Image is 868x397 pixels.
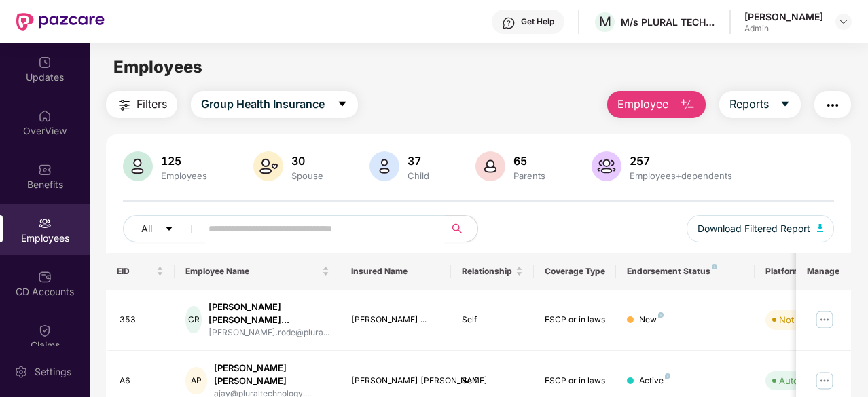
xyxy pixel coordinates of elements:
span: M [599,14,611,30]
span: Employees [113,57,202,77]
div: Child [405,170,432,181]
th: Manage [796,253,851,290]
div: Self [462,375,523,387]
img: svg+xml;base64,PHN2ZyBpZD0iSG9tZSIgeG1sbnM9Imh0dHA6Ly93d3cudzMub3JnLzIwMDAvc3ZnIiB3aWR0aD0iMjAiIG... [38,109,52,123]
div: [PERSON_NAME].rode@plura... [209,326,329,339]
img: svg+xml;base64,PHN2ZyBpZD0iSGVscC0zMngzMiIgeG1sbnM9Imh0dHA6Ly93d3cudzMub3JnLzIwMDAvc3ZnIiB3aWR0aD... [502,16,516,30]
span: Relationship [462,266,513,277]
div: [PERSON_NAME] [744,10,823,23]
th: Relationship [451,253,534,290]
div: Not Verified [779,313,829,326]
div: Endorsement Status [627,266,743,277]
div: Auto Verified [779,374,833,387]
img: svg+xml;base64,PHN2ZyBpZD0iQmVuZWZpdHMiIHhtbG5zPSJodHRwOi8vd3d3LnczLm9yZy8yMDAwL3N2ZyIgd2lkdGg9Ij... [38,163,52,176]
div: 125 [158,154,210,168]
div: CR [185,306,202,333]
div: [PERSON_NAME] [PERSON_NAME]... [209,301,329,326]
div: AP [185,367,206,394]
div: Platform Status [765,266,840,277]
span: Reports [729,96,769,113]
button: Download Filtered Report [687,215,835,242]
img: svg+xml;base64,PHN2ZyBpZD0iQ2xhaW0iIHhtbG5zPSJodHRwOi8vd3d3LnczLm9yZy8yMDAwL3N2ZyIgd2lkdGg9IjIwIi... [38,324,52,337]
img: svg+xml;base64,PHN2ZyBpZD0iRHJvcGRvd24tMzJ4MzIiIHhtbG5zPSJodHRwOi8vd3d3LnczLm9yZy8yMDAwL3N2ZyIgd2... [838,16,849,27]
th: Coverage Type [534,253,617,290]
div: Active [639,375,670,387]
img: svg+xml;base64,PHN2ZyB4bWxucz0iaHR0cDovL3d3dy53My5vcmcvMjAwMC9zdmciIHhtbG5zOnhsaW5rPSJodHRwOi8vd3... [253,151,283,181]
span: caret-down [337,98,348,111]
div: Admin [744,23,823,34]
img: svg+xml;base64,PHN2ZyB4bWxucz0iaHR0cDovL3d3dy53My5vcmcvMjAwMC9zdmciIHdpZHRoPSIyNCIgaGVpZ2h0PSIyNC... [825,97,841,113]
div: [PERSON_NAME] [PERSON_NAME] [351,375,440,387]
div: Parents [511,170,548,181]
div: Employees [158,170,210,181]
img: svg+xml;base64,PHN2ZyBpZD0iRW1wbG95ZWVzIiB4bWxucz0iaHR0cDovL3d3dy53My5vcmcvMjAwMC9zdmciIHdpZHRoPS... [38,216,52,230]
button: search [444,215,478,242]
div: 37 [405,154,432,168]
img: svg+xml;base64,PHN2ZyBpZD0iQ0RfQWNjb3VudHMiIGRhdGEtbmFtZT0iQ0QgQWNjb3VudHMiIHhtbG5zPSJodHRwOi8vd3... [38,270,52,284]
span: Group Health Insurance [201,96,325,113]
img: svg+xml;base64,PHN2ZyBpZD0iU2V0dGluZy0yMHgyMCIgeG1sbnM9Imh0dHA6Ly93d3cudzMub3JnLzIwMDAvc3ZnIiB3aW... [14,365,28,379]
div: ESCP or in laws [545,375,606,387]
div: New [639,314,664,326]
span: EID [117,266,154,277]
img: svg+xml;base64,PHN2ZyB4bWxucz0iaHR0cDovL3d3dy53My5vcmcvMjAwMC9zdmciIHdpZHRoPSIyNCIgaGVpZ2h0PSIyNC... [116,97,132,113]
div: 65 [511,154,548,168]
button: Reportscaret-down [719,91,801,118]
img: svg+xml;base64,PHN2ZyB4bWxucz0iaHR0cDovL3d3dy53My5vcmcvMjAwMC9zdmciIHdpZHRoPSI4IiBoZWlnaHQ9IjgiIH... [658,312,664,318]
button: Filters [106,91,177,118]
img: svg+xml;base64,PHN2ZyB4bWxucz0iaHR0cDovL3d3dy53My5vcmcvMjAwMC9zdmciIHhtbG5zOnhsaW5rPSJodHRwOi8vd3... [475,151,505,181]
th: EID [106,253,175,290]
span: Employee Name [185,266,319,277]
img: manageButton [814,370,835,392]
th: Insured Name [340,253,451,290]
img: svg+xml;base64,PHN2ZyB4bWxucz0iaHR0cDovL3d3dy53My5vcmcvMjAwMC9zdmciIHhtbG5zOnhsaW5rPSJodHRwOi8vd3... [592,151,621,181]
img: svg+xml;base64,PHN2ZyB4bWxucz0iaHR0cDovL3d3dy53My5vcmcvMjAwMC9zdmciIHhtbG5zOnhsaW5rPSJodHRwOi8vd3... [817,224,824,232]
div: 257 [627,154,735,168]
img: svg+xml;base64,PHN2ZyB4bWxucz0iaHR0cDovL3d3dy53My5vcmcvMjAwMC9zdmciIHhtbG5zOnhsaW5rPSJodHRwOi8vd3... [123,151,153,181]
span: caret-down [780,98,791,111]
div: A6 [120,375,164,387]
th: Employee Name [175,253,340,290]
img: svg+xml;base64,PHN2ZyBpZD0iVXBkYXRlZCIgeG1sbnM9Imh0dHA6Ly93d3cudzMub3JnLzIwMDAvc3ZnIiB3aWR0aD0iMj... [38,56,52,69]
img: svg+xml;base64,PHN2ZyB4bWxucz0iaHR0cDovL3d3dy53My5vcmcvMjAwMC9zdmciIHhtbG5zOnhsaW5rPSJodHRwOi8vd3... [679,97,695,113]
span: Filters [137,96,167,113]
img: svg+xml;base64,PHN2ZyB4bWxucz0iaHR0cDovL3d3dy53My5vcmcvMjAwMC9zdmciIHhtbG5zOnhsaW5rPSJodHRwOi8vd3... [369,151,399,181]
div: 353 [120,314,164,326]
div: Settings [31,365,75,379]
button: Group Health Insurancecaret-down [191,91,358,118]
img: svg+xml;base64,PHN2ZyB4bWxucz0iaHR0cDovL3d3dy53My5vcmcvMjAwMC9zdmciIHdpZHRoPSI4IiBoZWlnaHQ9IjgiIH... [712,264,717,269]
div: M/s PLURAL TECHNOLOGY PRIVATE LIMITED [621,16,716,29]
button: Allcaret-down [123,215,206,242]
span: caret-down [164,224,174,235]
div: 30 [289,154,326,168]
span: Download Filtered Report [698,221,810,236]
div: Self [462,314,523,326]
div: Employees+dependents [627,170,735,181]
div: Get Help [521,16,554,27]
button: Employee [607,91,706,118]
span: All [141,221,152,236]
img: manageButton [814,309,835,330]
div: [PERSON_NAME] ... [351,314,440,326]
img: New Pazcare Logo [16,13,105,31]
div: [PERSON_NAME] [PERSON_NAME] [214,362,329,387]
span: search [444,223,471,234]
div: Spouse [289,170,326,181]
span: Employee [617,96,668,113]
div: ESCP or in laws [545,314,606,326]
img: svg+xml;base64,PHN2ZyB4bWxucz0iaHR0cDovL3d3dy53My5vcmcvMjAwMC9zdmciIHdpZHRoPSI4IiBoZWlnaHQ9IjgiIH... [665,373,670,379]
